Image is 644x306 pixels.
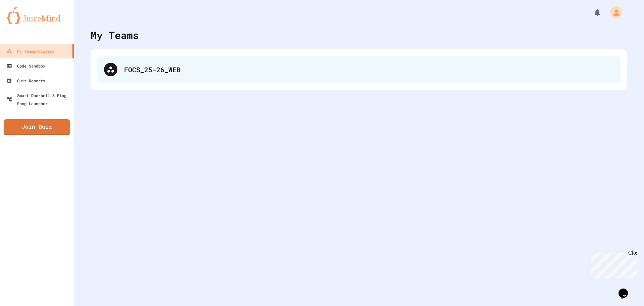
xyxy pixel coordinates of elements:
div: Chat with us now!Close [3,3,46,43]
iframe: chat widget [588,250,637,278]
img: logo-orange.svg [7,7,67,24]
a: Join Quiz [4,119,70,135]
div: My Teams/Classes [7,47,55,55]
div: FOCS_25-26_WEB [124,64,614,75]
div: My Account [603,5,624,20]
div: Quiz Reports [7,77,45,85]
div: FOCS_25-26_WEB [97,56,621,83]
div: My Teams [91,28,139,43]
iframe: chat widget [616,279,637,299]
div: Code Sandbox [7,62,45,70]
div: My Notifications [581,7,603,18]
div: Smart Doorbell & Ping Pong Launcher [7,91,71,107]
